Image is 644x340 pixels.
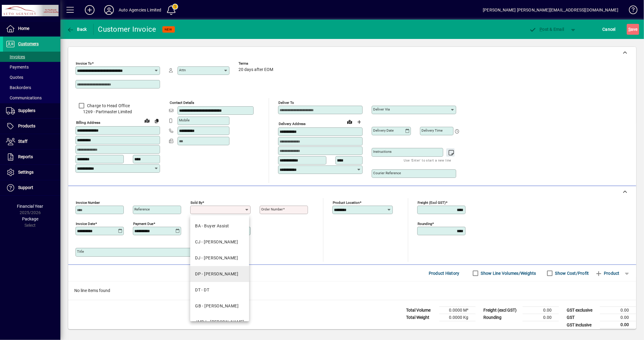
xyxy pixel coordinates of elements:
[239,62,275,66] span: Terms
[68,281,636,300] div: No line items found
[421,128,443,133] mat-label: Delivery time
[3,52,60,62] a: Invoices
[483,5,618,15] div: [PERSON_NAME] [PERSON_NAME][EMAIL_ADDRESS][DOMAIN_NAME]
[195,255,238,261] div: DJ - [PERSON_NAME]
[554,270,589,276] label: Show Cost/Profit
[6,75,23,80] span: Quotes
[18,185,33,190] span: Support
[195,287,209,293] div: DT - DT
[429,268,460,278] span: Product History
[418,222,432,226] mat-label: Rounding
[354,117,364,127] button: Choose address
[76,200,100,205] mat-label: Invoice number
[179,68,186,72] mat-label: Attn
[190,282,249,298] mat-option: DT - DT
[6,85,31,90] span: Backorders
[179,118,190,122] mat-label: Mobile
[3,119,60,134] a: Products
[373,128,394,133] mat-label: Delivery date
[418,200,446,205] mat-label: Freight (excl GST)
[403,307,439,314] td: Total Volume
[3,149,60,165] a: Reports
[3,93,60,103] a: Communications
[6,95,42,100] span: Communications
[333,200,360,205] mat-label: Product location
[426,268,462,279] button: Product History
[627,24,639,35] button: Save
[77,249,84,254] mat-label: Title
[134,207,150,211] mat-label: Reference
[6,54,25,59] span: Invoices
[278,101,294,105] mat-label: Deliver To
[17,204,43,209] span: Financial Year
[190,234,249,250] mat-option: CJ - Cheryl Jennings
[165,27,172,31] span: NEW
[3,62,60,72] a: Payments
[18,170,34,175] span: Settings
[76,61,92,66] mat-label: Invoice To
[18,41,39,46] span: Customers
[564,314,600,321] td: GST
[3,103,60,118] a: Suppliers
[523,314,559,321] td: 0.00
[600,314,636,321] td: 0.00
[595,268,620,278] span: Product
[195,239,238,245] div: CJ - [PERSON_NAME]
[67,27,87,32] span: Back
[195,303,239,309] div: GB - [PERSON_NAME]
[600,307,636,314] td: 0.00
[76,222,95,226] mat-label: Invoice date
[195,319,244,325] div: JMDJ - [PERSON_NAME]
[345,117,354,127] a: View on map
[18,123,35,128] span: Products
[403,314,439,321] td: Total Weight
[373,171,401,175] mat-label: Courier Reference
[624,1,636,21] a: Knowledge Base
[75,109,160,115] span: 1269 - Partmaster Limited
[601,24,617,35] button: Cancel
[564,321,600,329] td: GST inclusive
[119,5,162,15] div: Auto Agencies Limited
[195,223,229,229] div: BA - Buyer Assist
[523,307,559,314] td: 0.00
[3,180,60,195] a: Support
[195,271,238,277] div: DP - [PERSON_NAME]
[190,218,249,234] mat-option: BA - Buyer Assist
[628,24,638,34] span: ave
[628,27,631,32] span: S
[592,268,623,279] button: Product
[239,67,273,72] span: 20 days after EOM
[190,298,249,314] mat-option: GB - Gavin Bright
[18,26,29,31] span: Home
[80,5,99,15] button: Add
[133,222,153,226] mat-label: Payment due
[480,307,523,314] td: Freight (excl GST)
[3,21,60,36] a: Home
[65,24,88,35] button: Back
[98,24,156,34] div: Customer Invoice
[3,72,60,82] a: Quotes
[18,108,35,113] span: Suppliers
[529,27,564,32] span: ost & Email
[190,266,249,282] mat-option: DP - Donovan Percy
[480,314,523,321] td: Rounding
[99,5,119,15] button: Profile
[564,307,600,314] td: GST exclusive
[6,65,29,69] span: Payments
[190,314,249,330] mat-option: JMDJ - Josiah Jennings
[603,24,616,34] span: Cancel
[18,139,27,144] span: Staff
[142,116,152,125] a: View on map
[60,24,94,35] app-page-header-button: Back
[439,307,476,314] td: 0.0000 M³
[191,200,202,205] mat-label: Sold by
[190,250,249,266] mat-option: DJ - DAVE JENNINGS
[540,27,543,32] span: P
[480,270,536,276] label: Show Line Volumes/Weights
[439,314,476,321] td: 0.0000 Kg
[3,134,60,149] a: Staff
[373,107,390,111] mat-label: Deliver via
[261,207,283,211] mat-label: Order number
[86,103,130,109] label: Charge to Head Office
[600,321,636,329] td: 0.00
